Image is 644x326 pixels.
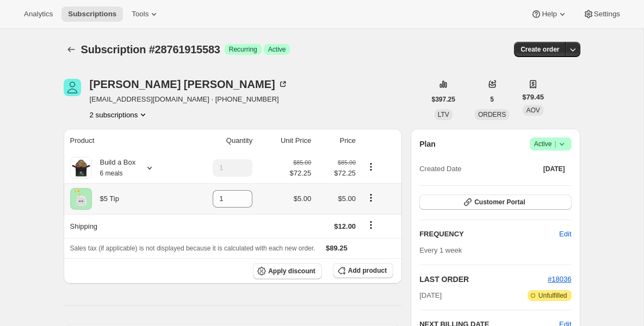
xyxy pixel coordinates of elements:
h2: LAST ORDER [419,274,548,285]
th: Price [314,129,359,153]
span: Analytics [24,10,53,18]
span: ORDERS [478,111,506,118]
span: Created Date [419,164,461,174]
span: Active [534,139,567,149]
div: Build a Box [92,157,136,179]
button: Product actions [362,192,380,204]
span: $79.45 [522,92,544,103]
small: 6 meals [100,170,123,177]
span: [DATE] [543,165,565,173]
span: $397.25 [432,95,455,104]
span: Apply discount [268,267,315,275]
img: product img [70,188,92,210]
span: $5.00 [294,195,312,203]
h2: FREQUENCY [419,229,559,240]
th: Unit Price [256,129,314,153]
button: Product actions [362,161,380,173]
button: #18036 [548,274,571,285]
span: $12.00 [334,222,356,230]
button: Subscriptions [61,7,123,22]
button: Shipping actions [362,219,380,231]
span: 5 [490,95,494,104]
span: Help [542,10,556,18]
span: $72.25 [290,168,312,179]
button: Settings [577,7,627,22]
button: $397.25 [425,92,462,107]
span: Unfulfilled [538,291,567,300]
button: 5 [484,92,500,107]
span: Settings [594,10,620,18]
img: product img [70,157,92,179]
span: [EMAIL_ADDRESS][DOMAIN_NAME] · [PHONE_NUMBER] [90,94,288,105]
button: Create order [514,42,566,57]
span: Subscriptions [68,10,116,18]
span: Active [268,45,286,54]
span: Add product [348,266,387,275]
button: Product actions [90,109,149,120]
span: Edit [559,229,571,240]
span: Sales tax (if applicable) is not displayed because it is calculated with each new order. [70,244,315,252]
div: $5 Tip [92,193,119,204]
small: $85.00 [338,159,356,166]
span: Customer Portal [474,198,525,206]
span: Recurring [229,45,257,54]
button: Apply discount [253,263,322,279]
th: Shipping [64,214,183,238]
button: Edit [553,225,578,243]
small: $85.00 [293,159,311,166]
span: Create order [521,45,559,54]
button: Add product [333,263,393,278]
div: [PERSON_NAME] [PERSON_NAME] [90,79,288,90]
h2: Plan [419,139,436,149]
span: $72.25 [318,168,356,179]
span: $89.25 [326,244,348,252]
button: Tools [125,7,166,22]
th: Quantity [183,129,256,153]
span: Subscription #28761915583 [81,43,220,55]
button: Subscriptions [64,42,79,57]
button: Help [524,7,574,22]
span: | [554,140,556,148]
span: Every 1 week [419,246,462,254]
button: Analytics [17,7,59,22]
span: Tools [132,10,148,18]
span: $5.00 [338,195,356,203]
a: #18036 [548,275,571,283]
span: Rashawn Vaughn [64,79,81,96]
span: LTV [438,111,449,118]
span: [DATE] [419,290,442,301]
th: Product [64,129,183,153]
button: [DATE] [537,161,572,177]
button: Customer Portal [419,195,571,210]
span: AOV [526,106,540,114]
